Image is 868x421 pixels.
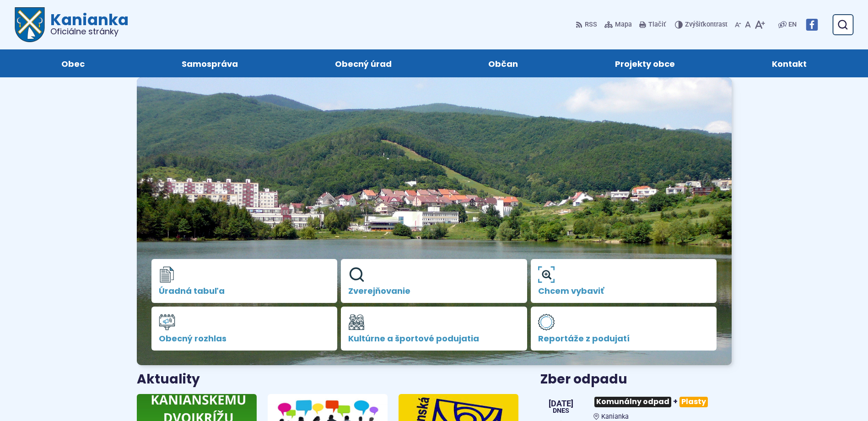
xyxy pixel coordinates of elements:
[549,399,573,408] span: [DATE]
[679,397,708,407] span: Plasty
[296,49,431,77] a: Obecný úrad
[585,19,597,30] span: RSS
[61,49,85,77] span: Obec
[142,49,277,77] a: Samospráva
[531,307,717,351] a: Reportáže z podujatí
[348,286,520,296] span: Zverejňovanie
[685,21,703,28] span: Zvýšiť
[685,21,728,29] span: kontrast
[538,334,710,343] span: Reportáže z podujatí
[806,19,818,31] img: Prejsť na Facebook stránku
[348,334,520,343] span: Kultúrne a športové podujatia
[593,393,731,411] h3: +
[637,15,668,34] button: Tlačiť
[788,19,797,30] span: EN
[45,12,129,36] h1: Kanianka
[538,286,710,296] span: Chcem vybaviť
[576,49,714,77] a: Projekty obce
[601,413,629,421] span: Kanianka
[549,408,573,414] span: Dnes
[733,15,743,34] button: Zmenšiť veľkosť písma
[675,15,729,34] button: Zvýšiťkontrast
[15,7,45,42] img: Prejsť na domovskú stránku
[531,259,717,303] a: Chcem vybaviť
[594,397,671,407] span: Komunálny odpad
[449,49,558,77] a: Občan
[488,49,518,77] span: Občan
[753,15,767,34] button: Zväčšiť veľkosť písma
[159,334,330,343] span: Obecný rozhlas
[182,49,238,77] span: Samospráva
[15,7,129,42] a: Logo Kanianka, prejsť na domovskú stránku.
[540,393,731,421] a: Komunálny odpad+Plasty Kanianka [DATE] Dnes
[540,372,731,387] h3: Zber odpadu
[615,19,632,30] span: Mapa
[772,49,807,77] span: Kontakt
[648,21,666,29] span: Tlačiť
[159,286,330,296] span: Úradná tabuľa
[743,15,753,34] button: Nastaviť pôvodnú veľkosť písma
[335,49,392,77] span: Obecný úrad
[576,15,599,34] a: RSS
[733,49,846,77] a: Kontakt
[137,372,200,387] h3: Aktuality
[22,49,124,77] a: Obec
[341,259,527,303] a: Zverejňovanie
[50,27,129,36] span: Oficiálne stránky
[151,259,338,303] a: Úradná tabuľa
[615,49,675,77] span: Projekty obce
[603,15,634,34] a: Mapa
[341,307,527,351] a: Kultúrne a športové podujatia
[787,19,798,30] a: EN
[151,307,338,351] a: Obecný rozhlas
